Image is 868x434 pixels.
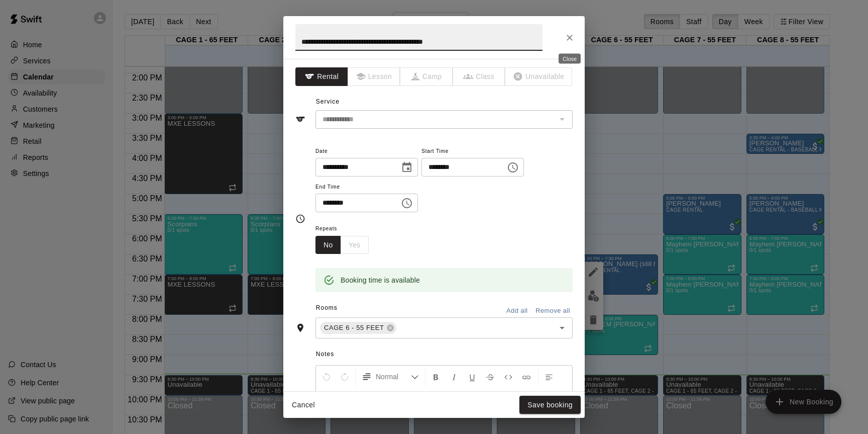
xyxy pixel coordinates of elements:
[358,368,423,386] button: Formatting Options
[295,114,305,124] svg: Service
[295,323,305,333] svg: Rooms
[446,368,463,386] button: Format Italics
[464,368,481,386] button: Format Underline
[295,214,305,224] svg: Timing
[540,368,558,386] button: Left Align
[287,396,319,414] button: Cancel
[559,54,581,64] div: Close
[501,303,533,319] button: Add all
[400,67,453,86] span: The type of an existing booking cannot be changed
[315,222,377,236] span: Repeats
[397,193,417,213] button: Choose time, selected time is 7:30 PM
[315,181,418,194] span: End Time
[320,323,388,333] span: CAGE 6 - 55 FEET
[348,67,401,86] span: The type of an existing booking cannot be changed
[518,368,535,386] button: Insert Link
[316,98,340,105] span: Service
[295,67,348,86] button: Rental
[315,110,573,129] div: The service of an existing booking cannot be changed
[519,396,581,414] button: Save booking
[320,322,396,334] div: CAGE 6 - 55 FEET
[316,304,338,311] span: Rooms
[376,372,411,382] span: Normal
[421,145,524,158] span: Start Time
[482,368,499,386] button: Format Strikethrough
[318,368,335,386] button: Undo
[500,368,517,386] button: Insert Code
[533,303,573,319] button: Remove all
[336,386,353,404] button: Right Align
[427,368,445,386] button: Format Bold
[505,67,573,86] span: The type of an existing booking cannot be changed
[316,346,573,363] span: Notes
[336,368,353,386] button: Redo
[318,386,335,404] button: Center Align
[354,386,371,404] button: Justify Align
[453,67,506,86] span: The type of an existing booking cannot be changed
[555,321,569,335] button: Open
[315,145,418,158] span: Date
[397,157,417,178] button: Choose date, selected date is Sep 16, 2025
[503,157,523,178] button: Choose time, selected time is 6:30 PM
[341,271,420,289] div: Booking time is available
[315,236,341,254] button: No
[561,29,579,47] button: Close
[315,236,369,254] div: outlined button group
